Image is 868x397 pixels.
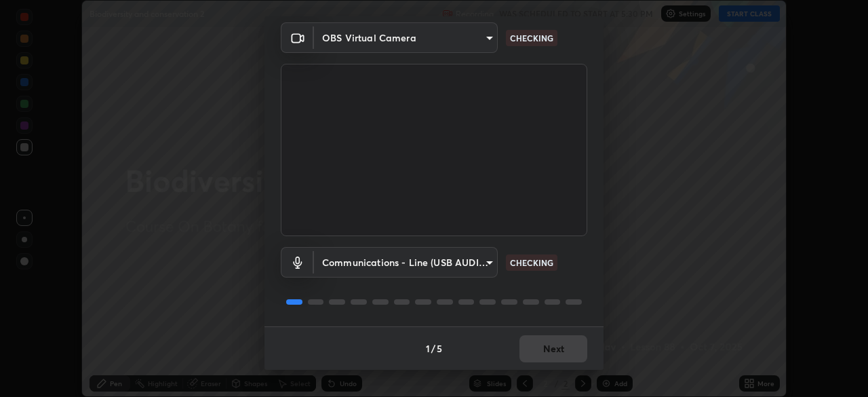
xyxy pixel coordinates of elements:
h4: / [431,341,435,356]
div: OBS Virtual Camera [314,247,498,278]
div: OBS Virtual Camera [314,22,498,53]
h4: 1 [426,341,430,356]
p: CHECKING [510,32,553,44]
h4: 5 [437,341,442,356]
p: CHECKING [510,257,553,269]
